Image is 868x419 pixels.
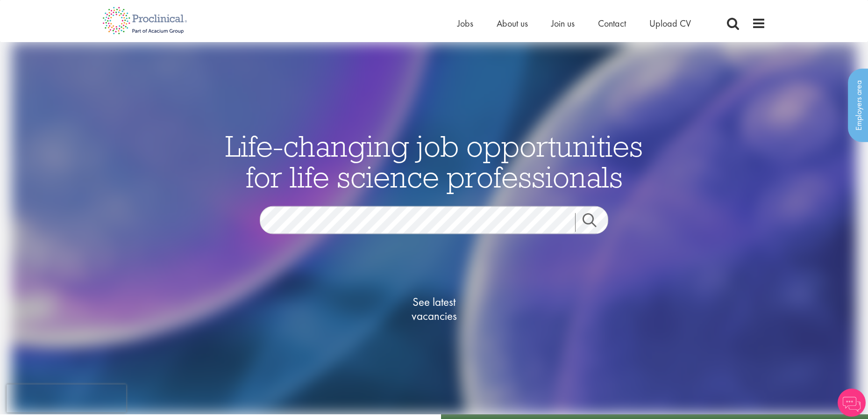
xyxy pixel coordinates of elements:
[225,127,643,195] span: Life-changing job opportunities for life science professionals
[387,295,481,323] span: See latest vacancies
[575,213,615,231] a: Job search submit button
[838,389,866,417] img: Chatbot
[7,384,126,412] iframe: reCAPTCHA
[551,17,575,29] a: Join us
[649,17,691,29] a: Upload CV
[387,257,481,360] a: See latestvacancies
[457,17,473,29] a: Jobs
[598,17,626,29] a: Contact
[12,42,857,414] img: candidate home
[497,17,528,29] a: About us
